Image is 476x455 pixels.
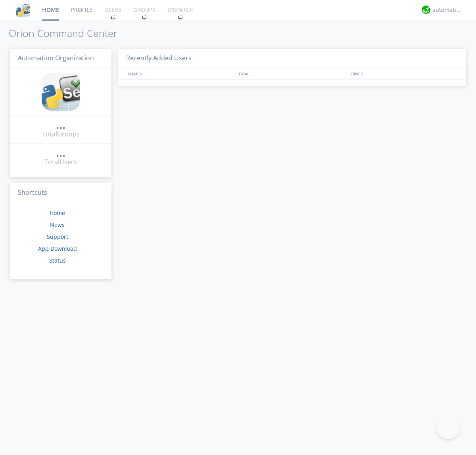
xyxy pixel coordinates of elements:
[50,209,65,217] a: Home
[56,121,65,130] a: ...
[44,157,77,167] div: Total Users
[436,415,460,439] iframe: Toggle Customer Support
[50,221,65,228] a: News
[56,148,65,156] div: ...
[422,6,430,14] img: d2d01cd9b4174d08988066c6d424eccd
[42,73,80,111] img: cddb5a64eb264b2086981ab96f4c1ba7
[110,14,116,20] img: spin.svg
[10,183,111,203] h3: Shortcuts
[142,14,147,20] img: spin.svg
[178,14,183,20] img: spin.svg
[16,3,30,17] img: cddb5a64eb264b2086981ab96f4c1ba7
[56,148,65,157] a: ...
[126,68,235,79] div: NAMES
[56,121,65,129] div: ...
[49,257,66,264] a: Status
[347,68,459,79] div: JOINED
[118,49,466,68] h3: Recently Added Users
[42,130,80,139] div: Total Groups
[18,54,94,62] span: Automation Organization
[432,6,462,14] div: automation+atlas
[47,233,68,240] a: Support
[38,245,77,252] a: App Download
[237,68,347,79] div: EMAIL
